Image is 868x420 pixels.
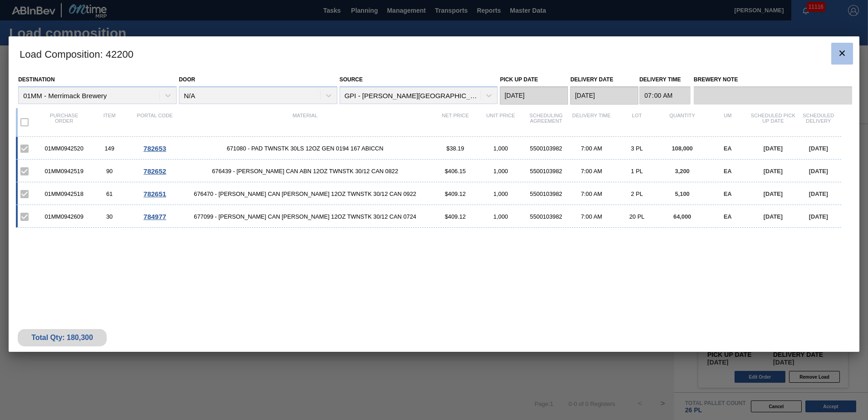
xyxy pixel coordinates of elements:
[705,113,750,132] div: UM
[178,145,433,152] span: 671080 - PAD TWNSTK 30LS 12OZ GEN 0194 167 ABICCN
[569,213,614,220] div: 7:00 AM
[87,190,132,197] div: 61
[809,190,828,197] span: [DATE]
[614,145,660,152] div: 3 PL
[143,190,166,198] span: 782651
[569,190,614,197] div: 7:00 AM
[614,213,660,220] div: 20 PL
[569,145,614,152] div: 7:00 AM
[750,113,796,132] div: Scheduled Pick up Date
[478,213,523,220] div: 1,000
[132,213,178,220] div: Go to Order
[433,145,478,152] div: $38.19
[809,213,828,220] span: [DATE]
[724,190,732,197] span: EA
[764,213,783,220] span: [DATE]
[614,190,660,197] div: 2 PL
[639,73,690,86] label: Delivery Time
[87,145,132,152] div: 149
[179,76,195,83] label: Door
[724,213,732,220] span: EA
[178,113,433,132] div: Material
[764,168,783,175] span: [DATE]
[478,168,523,175] div: 1,000
[132,145,178,152] div: Go to Order
[523,213,569,220] div: 5500103982
[87,168,132,175] div: 90
[178,213,433,220] span: 677099 - CARR CAN BUD 12OZ TWNSTK 30/12 CAN 0724
[433,113,478,132] div: Net Price
[672,145,693,152] span: 108,000
[809,168,828,175] span: [DATE]
[614,113,660,132] div: Lot
[694,73,852,86] label: Brewery Note
[764,190,783,197] span: [DATE]
[41,190,87,197] div: 01MM0942518
[178,168,433,175] span: 676439 - CARR CAN ABN 12OZ TWNSTK 30/12 CAN 0822
[433,168,478,175] div: $406.15
[41,113,87,132] div: Purchase order
[660,113,705,132] div: Quantity
[433,213,478,220] div: $409.12
[340,76,363,83] label: Source
[25,334,100,342] div: Total Qty: 180,300
[143,167,166,175] span: 782652
[675,168,690,175] span: 3,200
[87,213,132,220] div: 30
[523,145,569,152] div: 5500103982
[523,190,569,197] div: 5500103982
[41,145,87,152] div: 01MM0942520
[18,76,54,83] label: Destination
[673,213,691,220] span: 64,000
[178,190,433,197] span: 676470 - CARR CAN BUD 12OZ TWNSTK 30/12 CAN 0922
[143,213,166,220] span: 784977
[41,213,87,220] div: 01MM0942609
[500,86,568,105] input: mm/dd/yyyy
[675,190,690,197] span: 5,100
[478,145,523,152] div: 1,000
[570,86,638,105] input: mm/dd/yyyy
[478,190,523,197] div: 1,000
[478,113,523,132] div: Unit Price
[764,145,783,152] span: [DATE]
[9,36,859,71] h3: Load Composition : 42200
[724,145,732,152] span: EA
[41,168,87,175] div: 01MM0942519
[132,113,178,132] div: Portal code
[433,190,478,197] div: $409.12
[570,76,613,83] label: Delivery Date
[796,113,841,132] div: Scheduled Delivery
[614,168,660,175] div: 1 PL
[724,168,732,175] span: EA
[500,76,538,83] label: Pick up Date
[523,168,569,175] div: 5500103982
[143,145,166,152] span: 782653
[569,113,614,132] div: Delivery Time
[132,190,178,198] div: Go to Order
[809,145,828,152] span: [DATE]
[523,113,569,132] div: Scheduling Agreement
[87,113,132,132] div: Item
[569,168,614,175] div: 7:00 AM
[132,167,178,175] div: Go to Order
